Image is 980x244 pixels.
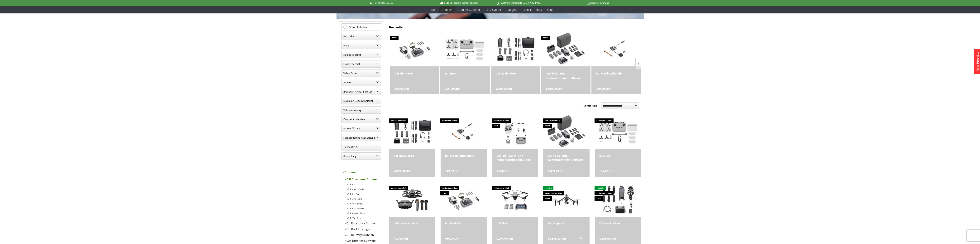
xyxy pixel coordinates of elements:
[485,8,501,12] span: Foto + Video
[596,71,636,76] a: DJI O4 Air Lufteinheit 119,90 CHF
[389,21,641,31] div: Bestseller
[496,154,533,161] div: DJI Flip – All-in-One Kameradrohne für Vlogs
[445,221,482,225] a: DJI Mini 4 Pro 669,00 CHF
[496,221,533,225] div: DJI Air 3
[394,237,409,240] span: 432,00 CHF
[342,70,381,77] label: Video Codec
[345,206,381,211] a: DJI Avata - Serie
[596,182,639,217] img: DJI Mavic 3 Pro
[575,237,585,242] button: In den Warenkorb
[548,221,585,225] a: DJI Inspire 3 15.355,82 CHF In den Warenkorb
[442,182,485,217] img: DJI Mini 4 Pro
[342,79,381,86] label: Sensor
[546,71,586,80] div: DJI Air 3S - Dual-Kameradrohne für Reisen
[483,6,504,14] a: Foto + Video
[506,8,517,12] span: Gadgets
[445,71,485,76] a: DJI Neo 195,00 CHF
[495,86,513,91] span: 2.099,00 CHF
[342,116,381,123] label: Flugzeit in Minuten
[597,115,638,149] img: DJI Neo
[429,6,439,14] a: Neu
[546,86,563,91] span: 1.099,00 CHF
[492,115,538,149] img: DJI Flip – All-in-One Kameradrohne für Vlogs
[593,32,639,66] img: DJI O4 Air Lufteinheit
[395,86,409,91] span: 669,00 CHF
[445,154,482,158] div: DJI O4 Air Lufteinheit
[341,168,381,176] a: Drohnen
[495,71,536,76] a: DJI Mavic 4 Pro 2.099,00 CHF
[599,221,636,225] a: DJI Mavic 3 Pro 1.799,00 CHF
[439,6,455,14] a: Drohnen
[395,71,435,76] div: DJI Mini 4 Pro
[545,32,586,66] img: DJI Air 3S - Dual-Kameradrohne für Reisen
[495,71,536,76] div: DJI Mavic 4 Pro
[342,88,381,95] label: Maximale Flughöhe in Meter
[599,221,636,225] div: DJI Mavic 3 Pro
[445,154,482,158] a: DJI O4 Air Lufteinheit 119,90 CHF
[445,71,485,76] div: DJI Neo
[496,169,511,173] span: 439,00 CHF
[431,8,436,12] span: Neu
[345,182,381,187] a: DJI Flip
[548,221,585,225] div: DJI Inspire 3
[599,237,616,240] span: 1.799,00 CHF
[498,182,532,217] img: DJI Air 3
[343,226,381,232] a: DJI Dock Lösungen
[455,6,483,14] a: Drohnen Zubehör
[345,211,381,216] a: DJI Inspire - Serie
[547,8,553,12] span: Sale
[522,8,542,12] span: Technik-Trends
[599,169,614,173] span: 195,00 CHF
[548,154,585,161] a: DJI Air 3S - Dual-Kameradrohne für Reisen 1.099,00 CHF
[546,71,586,80] a: DJI Air 3S - Dual-Kameradrohne für Reisen 1.099,00 CHF
[342,97,381,104] label: Maximale Geschwindigkeit in km/h
[596,71,636,76] div: DJI O4 Air Lufteinheit
[496,154,533,161] a: DJI Flip – All-in-One Kameradrohne für Vlogs 439,00 CHF
[393,32,436,66] img: DJI Mini 4 Pro
[492,32,538,66] img: DJI Mavic 4 Pro
[445,169,460,173] span: 119,90 CHF
[445,237,460,240] span: 669,00 CHF
[441,115,487,149] img: DJI O4 Air Lufteinheit
[342,143,381,150] label: Gewicht in gr
[342,107,381,113] label: Videoauflösung
[342,33,381,40] label: Hersteller
[345,216,381,220] a: DJI FPV - Serie
[342,42,381,49] label: Preis
[345,187,381,192] a: DJI Mavic - Serie
[543,186,590,213] img: DJI Inspire 3
[343,220,381,226] a: DJI Enterprise Drohnen
[342,51,381,58] label: Kompatibel mit
[548,154,585,161] div: DJI Air 3S - Dual-Kameradrohne für Reisen
[342,134,381,141] label: Fernsteuerung Ausstattung
[394,221,431,225] div: DJI Avata 2 - Serie
[345,192,381,196] a: DJI Air - Serie
[548,237,566,240] span: 15.355,82 CHF
[369,1,429,5] p: Hotline 032 511 11 03
[442,8,452,12] span: Drohnen
[599,154,636,158] div: DJI Neo
[342,60,381,67] label: Einsatzbereich
[548,169,565,173] span: 1.099,00 CHF
[395,182,429,217] img: DJI Avata 2 - Serie
[583,103,598,109] label: Sortierung:
[445,32,485,66] img: DJI Neo
[342,125,381,132] label: Fotoauflösung
[546,115,587,149] img: DJI Air 3S - Dual-Kameradrohne für Reisen
[504,6,520,14] a: Gadgets
[489,1,549,5] p: DJI Drohnen Dealer [GEOGRAPHIC_DATA]
[445,221,482,225] div: DJI Mini 4 Pro
[596,86,611,91] span: 119,90 CHF
[389,115,435,149] img: DJI Mavic 4 Pro
[544,6,555,14] a: Sale
[345,201,381,206] a: DJI Neo - Serie
[976,52,979,71] a: Neue Produkte
[342,24,381,31] label: Sofort lieferbar
[496,237,514,240] span: 1.254,64 CHF
[520,6,544,14] a: Technik-Trends
[342,153,381,160] label: Bewertung
[458,8,480,12] span: Drohnen Zubehör
[395,71,435,76] a: DJI Mini 4 Pro 669,00 CHF
[345,196,381,201] a: DJI Mini - Serie
[343,238,381,243] a: UAV Drohnen Software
